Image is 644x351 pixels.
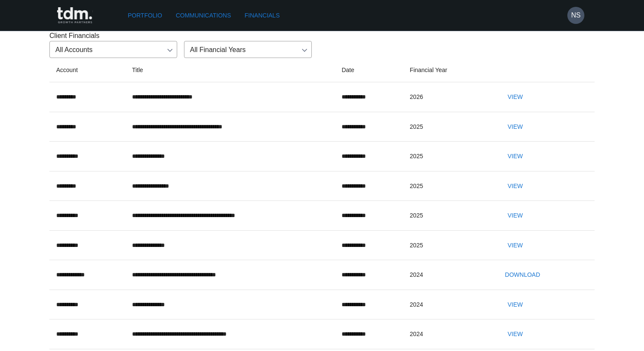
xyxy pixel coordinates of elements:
td: 2025 [403,112,495,142]
button: View [502,89,529,105]
a: Communications [172,8,235,23]
th: Date [335,58,403,82]
td: 2025 [403,230,495,260]
button: View [502,238,529,253]
td: 2025 [403,171,495,201]
td: 2024 [403,260,495,290]
button: View [502,178,529,194]
td: 2026 [403,82,495,112]
th: Title [125,58,335,82]
button: View [502,297,529,313]
a: Financials [241,8,283,23]
div: All Financial Years [184,41,312,58]
div: All Accounts [49,41,177,58]
a: Portfolio [124,8,166,23]
th: Account [49,58,125,82]
button: View [502,326,529,342]
button: Download [502,267,543,283]
button: View [502,208,529,223]
button: View [502,148,529,164]
th: Financial Year [403,58,495,82]
h6: NS [571,10,581,20]
td: 2025 [403,201,495,231]
td: 2025 [403,142,495,171]
td: 2024 [403,290,495,319]
button: NS [567,7,584,24]
p: Client Financials [49,31,595,41]
button: View [502,119,529,135]
td: 2024 [403,319,495,349]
